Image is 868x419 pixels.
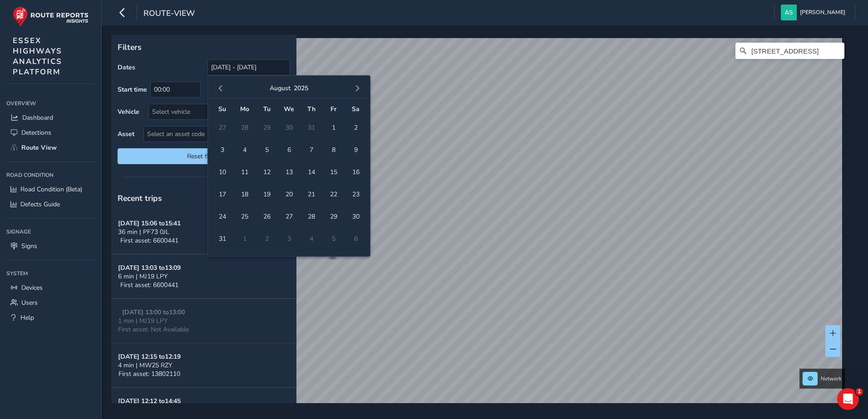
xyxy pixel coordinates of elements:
span: Fr [330,105,336,113]
span: 1 min | MJ19 LPY [118,317,168,325]
span: 11 [237,164,252,180]
span: 36 min | PF73 0JL [118,228,169,236]
span: We [284,105,294,113]
span: Signs [21,242,37,250]
a: Devices [6,280,95,295]
div: System [6,267,95,280]
span: 19 [259,186,275,202]
p: Filters [118,41,290,53]
span: 27 [281,209,297,224]
iframe: Intercom live chat [837,388,859,410]
button: [DATE] 12:15 to12:194 min | MW25 RZYFirst asset: 13802110 [111,343,296,388]
input: Search [735,43,844,59]
span: 22 [325,186,341,202]
span: Tu [263,105,271,113]
span: route-view [143,8,195,20]
span: 14 [303,164,319,180]
span: Dashboard [22,113,53,122]
span: 1 [325,120,341,136]
a: Help [6,310,95,325]
span: 23 [348,186,364,202]
span: 13 [281,164,297,180]
span: 4 [237,142,252,158]
label: Asset [118,130,134,138]
span: Select an asset code [144,127,275,141]
button: [DATE] 13:00 to13:001 min | MJ19 LPYFirst asset: Not Available [111,299,296,343]
span: First asset: 6600441 [120,281,178,289]
span: Detections [21,128,51,137]
span: 8 [325,142,341,158]
span: 17 [214,186,230,202]
div: Signage [6,225,95,239]
button: [DATE] 15:06 to15:4136 min | PF73 0JLFirst asset: 6600441 [111,210,296,254]
span: 1 [856,388,863,395]
a: Detections [6,125,95,140]
div: Road Condition [6,168,95,182]
strong: [DATE] 13:00 to 13:00 [122,308,185,317]
button: [PERSON_NAME] [781,5,848,20]
span: Users [21,298,38,307]
span: 31 [214,231,230,247]
span: 10 [214,164,230,180]
label: Dates [118,63,135,72]
span: Mo [240,105,249,113]
a: Defects Guide [6,197,95,212]
span: Devices [21,283,43,292]
span: Defects Guide [20,200,60,209]
span: 7 [303,142,319,158]
span: 29 [325,209,341,224]
span: Help [20,313,34,322]
img: diamond-layout [781,5,797,20]
span: [PERSON_NAME] [800,5,845,20]
button: Reset filters [118,148,290,164]
span: 24 [214,209,230,224]
span: 28 [303,209,319,224]
button: August [270,84,291,93]
span: 21 [303,186,319,202]
span: 20 [281,186,297,202]
label: Vehicle [118,107,139,116]
span: 9 [348,142,364,158]
strong: [DATE] 12:15 to 12:19 [118,352,181,361]
span: 2 [348,120,364,136]
button: [DATE] 13:03 to13:096 min | MJ19 LPYFirst asset: 6600441 [111,254,296,299]
a: Dashboard [6,110,95,125]
a: Road Condition (Beta) [6,182,95,197]
span: 15 [325,164,341,180]
span: 4 min | MW25 RZY [118,361,172,370]
span: Route View [21,143,57,152]
a: Signs [6,239,95,253]
span: 16 [348,164,364,180]
span: First asset: 6600441 [120,236,178,245]
label: Start time [118,85,147,94]
span: Su [218,105,226,113]
span: 3 [214,142,230,158]
span: 12 [259,164,275,180]
a: Route View [6,140,95,155]
span: Th [307,105,316,113]
img: rr logo [13,6,89,27]
span: Reset filters [124,152,283,161]
span: Network [821,375,842,382]
span: Recent trips [118,193,162,204]
span: 5 [259,142,275,158]
button: 2025 [294,84,308,93]
span: Road Condition (Beta) [20,185,82,194]
span: 6 [281,142,297,158]
strong: [DATE] 15:06 to 15:41 [118,219,181,228]
canvas: Map [114,38,842,414]
strong: [DATE] 13:03 to 13:09 [118,263,181,272]
span: First asset: Not Available [118,325,189,334]
div: Select vehicle [149,104,275,119]
span: 26 [259,209,275,224]
strong: [DATE] 12:12 to 14:45 [118,397,181,405]
span: 18 [237,186,252,202]
div: Overview [6,97,95,110]
span: 25 [237,209,252,224]
span: ESSEX HIGHWAYS ANALYTICS PLATFORM [13,35,62,77]
span: 6 min | MJ19 LPY [118,272,168,281]
span: 30 [348,209,364,224]
a: Users [6,295,95,310]
span: First asset: 13802110 [118,370,180,378]
span: Sa [352,105,360,113]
